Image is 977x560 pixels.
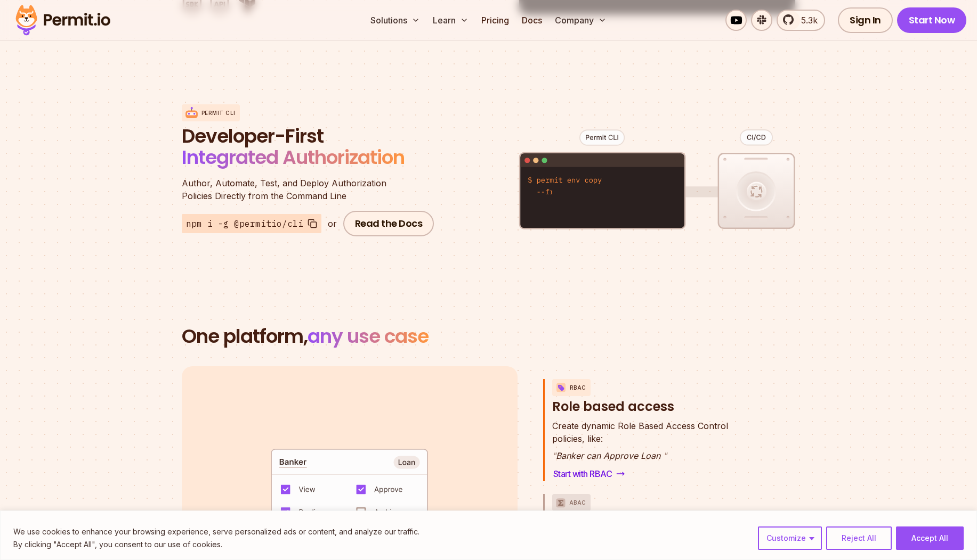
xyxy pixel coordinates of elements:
[663,450,667,461] span: "
[429,10,473,31] button: Learn
[182,144,405,171] span: Integrated Authorization
[826,526,892,550] button: Reject All
[897,7,967,33] a: Start Now
[552,449,728,462] p: Banker can Approve Loan
[552,494,751,530] button: ABACGranular attributes
[777,10,825,31] a: 5.3k
[758,526,822,550] button: Customize
[201,109,236,117] p: Permit CLI
[13,525,419,538] p: We use cookies to enhance your browsing experience, serve personalized ads or content, and analyz...
[552,419,728,445] p: policies, like:
[552,450,556,461] span: "
[328,217,337,230] div: or
[182,177,438,202] p: Policies Directly from the Command Line
[182,214,321,233] button: npm i -g @permitio/cli
[13,538,419,551] p: By clicking "Accept All", you consent to our use of cookies.
[182,177,438,190] span: Author, Automate, Test, and Deploy Authorization
[838,7,893,33] a: Sign In
[896,526,964,550] button: Accept All
[552,419,751,481] div: RBACRole based access
[343,211,434,236] a: Read the Docs
[308,323,429,350] span: any use case
[552,466,626,481] a: Start with RBAC
[795,14,818,27] span: 5.3k
[477,10,513,31] a: Pricing
[518,10,546,31] a: Docs
[551,10,611,31] button: Company
[182,326,796,347] h2: One platform,
[366,10,424,31] button: Solutions
[569,494,586,511] p: ABAC
[552,419,728,432] span: Create dynamic Role Based Access Control
[186,217,303,230] span: npm i -g @permitio/cli
[182,126,438,147] span: Developer-First
[11,2,115,38] img: Permit logo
